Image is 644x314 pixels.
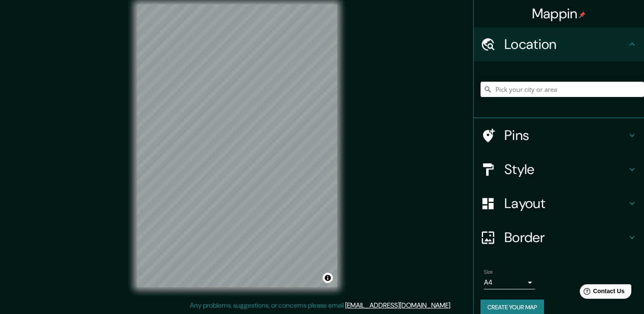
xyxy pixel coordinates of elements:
div: Style [474,152,644,186]
label: Size [484,268,493,276]
h4: Style [504,161,627,178]
div: A4 [484,276,535,289]
a: [EMAIL_ADDRESS][DOMAIN_NAME] [345,301,450,310]
div: Pins [474,118,644,152]
h4: Pins [504,127,627,144]
h4: Location [504,36,627,53]
div: . [452,300,453,311]
input: Pick your city or area [481,82,644,97]
div: Location [474,27,644,61]
h4: Layout [504,195,627,212]
h4: Mappin [532,5,586,22]
iframe: Help widget launcher [568,281,635,305]
img: pin-icon.png [579,11,586,18]
h4: Border [504,229,627,246]
div: Layout [474,186,644,220]
div: . [453,300,455,311]
canvas: Map [137,4,337,287]
p: Any problems, suggestions, or concerns please email . [190,300,452,311]
div: Border [474,220,644,254]
button: Toggle attribution [323,273,333,283]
